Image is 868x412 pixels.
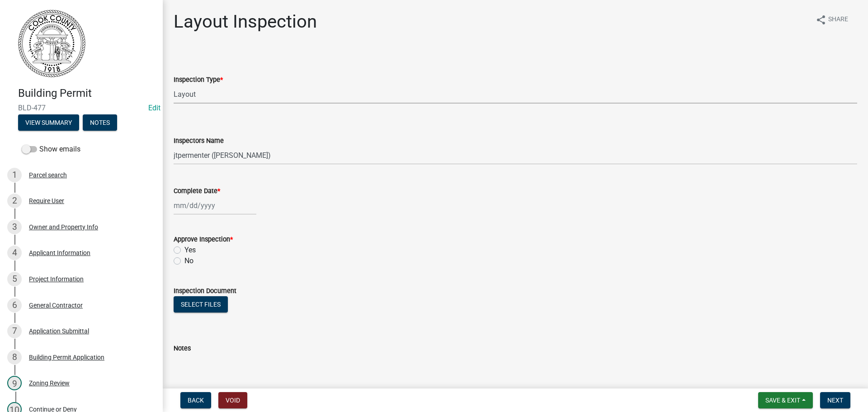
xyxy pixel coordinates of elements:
[29,276,84,282] div: Project Information
[29,328,89,334] div: Application Submittal
[22,144,80,155] label: Show emails
[148,104,160,112] a: Edit
[29,250,90,256] div: Applicant Information
[184,256,193,266] label: No
[29,302,83,308] div: General Contractor
[184,245,196,256] label: Yes
[18,119,79,127] wm-modal-confirm: Summary
[827,397,843,404] span: Next
[7,324,22,338] div: 7
[174,237,233,243] label: Approve Inspection
[820,392,850,408] button: Next
[148,104,160,112] wm-modal-confirm: Edit Application Number
[83,114,117,131] button: Notes
[7,194,22,208] div: 2
[7,298,22,313] div: 6
[29,380,70,386] div: Zoning Review
[174,138,224,144] label: Inspectors Name
[29,198,64,204] div: Require User
[174,188,220,194] label: Complete Date
[816,14,826,25] i: share
[765,397,800,404] span: Save & Exit
[174,296,228,313] button: Select files
[188,397,204,404] span: Back
[18,104,145,112] span: BLD-477
[828,14,848,25] span: Share
[7,350,22,365] div: 8
[7,168,22,182] div: 1
[174,11,317,33] h1: Layout Inspection
[174,77,223,83] label: Inspection Type
[174,346,191,352] label: Notes
[7,220,22,234] div: 3
[174,196,256,215] input: mm/dd/yyyy
[180,392,211,408] button: Back
[29,172,67,178] div: Parcel search
[808,11,855,28] button: shareShare
[758,392,813,408] button: Save & Exit
[29,354,104,360] div: Building Permit Application
[218,392,247,408] button: Void
[83,119,117,127] wm-modal-confirm: Notes
[18,87,156,100] h4: Building Permit
[7,246,22,260] div: 4
[18,9,85,77] img: Cook County, Georgia
[174,288,236,294] label: Inspection Document
[29,224,98,230] div: Owner and Property Info
[18,114,79,131] button: View Summary
[7,272,22,286] div: 5
[7,376,22,390] div: 9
